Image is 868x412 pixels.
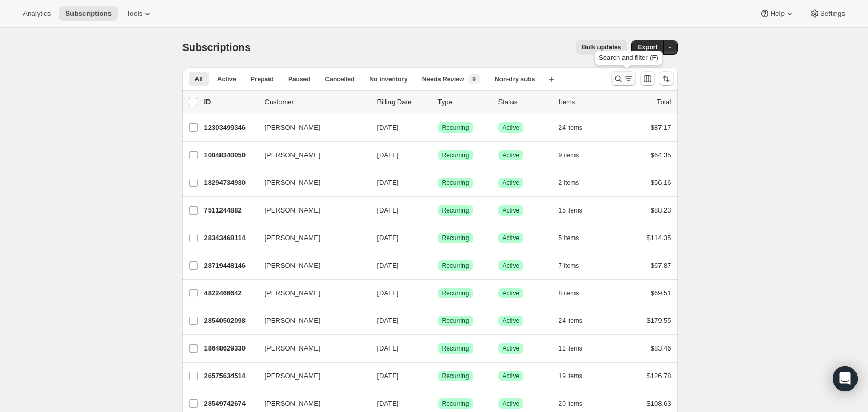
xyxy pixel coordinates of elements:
button: Analytics [17,6,57,21]
span: [DATE] [377,289,399,297]
button: Export [631,40,664,55]
p: Status [498,97,551,107]
span: [PERSON_NAME] [265,288,321,298]
p: 18294734930 [204,178,256,188]
span: [PERSON_NAME] [265,316,321,326]
button: 5 items [559,231,591,245]
span: 24 items [559,123,582,132]
span: [PERSON_NAME] [265,122,321,133]
span: Help [770,9,784,18]
span: Active [503,206,520,215]
span: 9 items [559,151,579,159]
span: [DATE] [377,234,399,242]
div: Open Intercom Messenger [833,366,858,391]
span: $108.63 [647,399,671,407]
button: [PERSON_NAME] [259,119,363,136]
button: [PERSON_NAME] [259,230,363,246]
button: Customize table column order and visibility [640,71,655,86]
span: $67.87 [651,261,671,269]
span: Active [503,372,520,380]
span: 5 items [559,234,579,242]
span: $179.55 [647,317,671,324]
div: 4822466642[PERSON_NAME][DATE]SuccessRecurringSuccessActive8 items$69.51 [204,286,671,301]
span: Active [503,151,520,159]
span: 9 [472,75,476,83]
span: 2 items [559,179,579,187]
span: 19 items [559,372,582,380]
button: 7 items [559,258,591,273]
button: 15 items [559,203,594,218]
span: [DATE] [377,179,399,186]
button: [PERSON_NAME] [259,257,363,274]
p: 26575634514 [204,371,256,381]
button: [PERSON_NAME] [259,202,363,219]
span: Cancelled [325,75,355,83]
p: 28343468114 [204,233,256,243]
span: $88.23 [651,206,671,214]
span: Active [503,234,520,242]
button: 8 items [559,286,591,301]
div: 10048340050[PERSON_NAME][DATE]SuccessRecurringSuccessActive9 items$64.35 [204,148,671,163]
button: Settings [803,6,851,21]
span: All [195,75,203,83]
button: 2 items [559,176,591,190]
span: Active [217,75,236,83]
span: Subscriptions [65,9,112,18]
span: [DATE] [377,317,399,324]
span: $56.16 [651,179,671,186]
span: Active [503,317,520,325]
span: Active [503,179,520,187]
span: Recurring [442,206,469,215]
span: Recurring [442,399,469,408]
span: Recurring [442,261,469,270]
span: Recurring [442,289,469,297]
div: 28719448146[PERSON_NAME][DATE]SuccessRecurringSuccessActive7 items$67.87 [204,258,671,273]
span: Settings [820,9,845,18]
span: Active [503,123,520,132]
span: 12 items [559,344,582,353]
p: Billing Date [377,97,430,107]
span: Analytics [23,9,51,18]
span: Recurring [442,234,469,242]
button: Help [753,6,801,21]
span: $64.35 [651,151,671,159]
span: 15 items [559,206,582,215]
button: [PERSON_NAME] [259,147,363,164]
span: Recurring [442,151,469,159]
button: 19 items [559,369,594,383]
span: $114.35 [647,234,671,242]
button: Subscriptions [59,6,118,21]
span: 7 items [559,261,579,270]
span: [DATE] [377,151,399,159]
span: Subscriptions [182,42,251,53]
span: Non-dry subs [495,75,535,83]
span: [DATE] [377,399,399,407]
button: Sort the results [659,71,674,86]
span: [PERSON_NAME] [265,260,321,271]
p: 18648629330 [204,343,256,354]
p: ID [204,97,256,107]
span: [PERSON_NAME] [265,343,321,354]
p: 28719448146 [204,260,256,271]
button: Bulk updates [576,40,627,55]
span: Recurring [442,344,469,353]
span: Bulk updates [582,43,621,52]
button: Search and filter results [611,71,636,86]
button: [PERSON_NAME] [259,368,363,384]
span: Export [638,43,657,52]
span: [PERSON_NAME] [265,178,321,188]
span: $87.17 [651,123,671,131]
p: 4822466642 [204,288,256,298]
button: 12 items [559,341,594,356]
button: 9 items [559,148,591,163]
div: 26575634514[PERSON_NAME][DATE]SuccessRecurringSuccessActive19 items$126.78 [204,369,671,383]
span: Recurring [442,372,469,380]
span: Prepaid [251,75,274,83]
span: [PERSON_NAME] [265,205,321,216]
p: Total [657,97,671,107]
p: 28549742674 [204,398,256,409]
span: [PERSON_NAME] [265,233,321,243]
span: Active [503,261,520,270]
span: Active [503,344,520,353]
span: Tools [126,9,142,18]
